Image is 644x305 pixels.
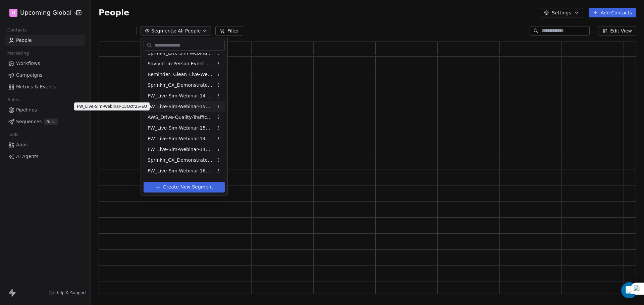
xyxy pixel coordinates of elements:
[148,60,213,67] span: Saviynt_In-Person Event_Sept & [DATE] ([GEOGRAPHIC_DATA])
[148,92,213,99] span: FW_Live-Sim-Webinar-14 Oct'25-NA
[77,104,147,109] p: FW_Live-Sim-Webinar-15Oct'25-EU
[148,167,213,174] span: FW_Live-Sim-Webinar-16Oct'25-IND+ANZ
[148,125,213,132] span: FW_Live-Sim-Webinar-15Oct'25-NA
[148,135,213,142] span: FW_Live-Sim-Webinar-14Oct'25-IND+ANZ
[148,103,213,110] span: FW_Live-Sim-Webinar-15Oct'25-EU
[148,82,213,89] span: Sprinklr_CX_Demonstrate_Reg_Drive_[DATE]
[148,114,213,121] span: AWS_Drive-Quality-Traffic_5thOct'25
[148,146,213,153] span: FW_Live-Sim-Webinar-14Oct'25-EU
[148,71,213,78] span: Reminder: Glean_Live-Webinar_23rdSept'25
[163,183,213,190] span: Create New Segment
[148,157,213,164] span: Sprinklr_CX_Demonstrate_Reg_Drive_[DATE]
[144,182,225,193] button: Create New Segment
